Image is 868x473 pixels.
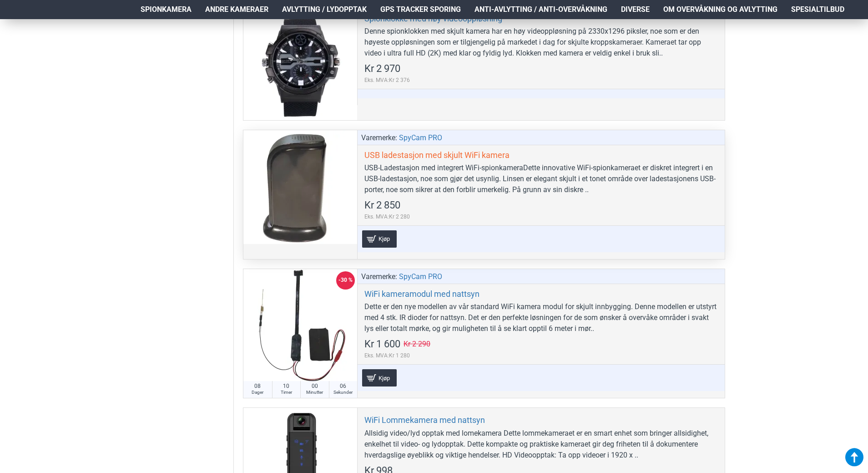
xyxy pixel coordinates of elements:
[621,4,650,15] span: Diverse
[24,24,100,31] div: Domain: [DOMAIN_NAME]
[364,415,485,425] a: WiFi Lommekamera med nattsyn
[364,213,410,221] span: Eks. MVA:Kr 2 280
[15,24,22,31] img: website_grey.svg
[364,64,400,74] span: Kr 2 970
[141,4,192,15] span: Spionkamera
[35,58,81,64] div: Domain Overview
[243,130,357,244] a: USB ladestasjon med skjult WiFi kamera USB ladestasjon med skjult WiFi kamera
[25,57,32,65] img: tab_domain_overview_orange.svg
[91,57,98,65] img: tab_keywords_by_traffic_grey.svg
[364,351,430,360] span: Eks. MVA:Kr 1 280
[282,4,367,15] span: Avlytting / Lydopptak
[361,271,397,282] span: Varemerke:
[364,428,718,461] div: Allsidig video/lyd opptak med lomekamera Dette lommekameraet er en smart enhet som bringer allsid...
[15,15,22,22] img: logo_orange.svg
[364,339,400,349] span: Kr 1 600
[101,58,153,64] div: Keywords by Traffic
[399,271,442,282] a: SpyCam PRO
[364,150,510,160] a: USB ladestasjon med skjult WiFi kamera
[361,132,397,143] span: Varemerke:
[474,4,607,15] span: Anti-avlytting / Anti-overvåkning
[376,375,392,381] span: Kjøp
[364,26,718,59] div: Denne spionklokken med skjult kamera har en høy videoppløsning på 2330x1296 piksler, noe som er d...
[404,341,430,348] span: Kr 2 290
[376,236,392,242] span: Kjøp
[399,132,442,143] a: SpyCam PRO
[364,200,400,210] span: Kr 2 850
[364,301,718,334] div: Dette er den nye modellen av vår standard WiFi kamera modul for skjult innbygging. Denne modellen...
[663,4,777,15] span: Om overvåkning og avlytting
[205,4,268,15] span: Andre kameraer
[791,4,844,15] span: Spesialtilbud
[364,76,410,84] span: Eks. MVA:Kr 2 376
[380,4,461,15] span: GPS Tracker Sporing
[364,289,479,299] a: WiFi kameramodul med nattsyn
[243,269,357,383] a: WiFi kameramodul med nattsyn WiFi kameramodul med nattsyn
[364,163,718,195] div: USB-Ladestasjon med integrert WiFi-spionkameraDette innovative WiFi-spionkameraet er diskret inte...
[243,6,357,120] a: Spionklokke med høy videooppløsning Spionklokke med høy videooppløsning
[25,15,45,22] div: v 4.0.25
